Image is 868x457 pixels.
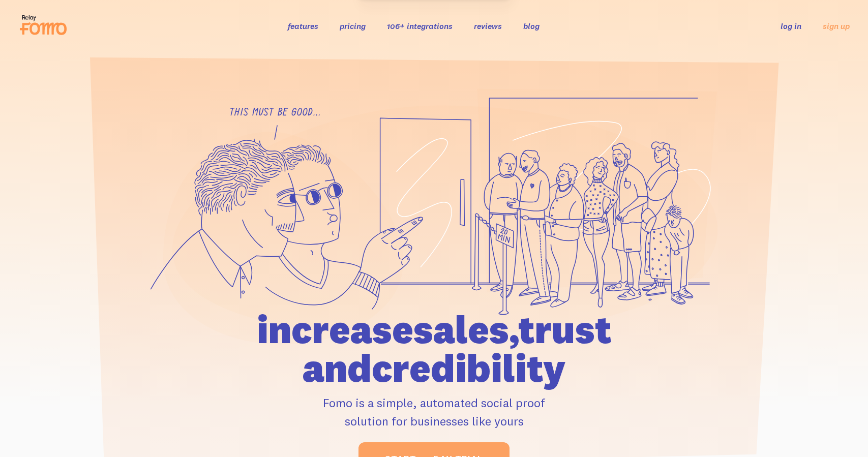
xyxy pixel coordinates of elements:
[823,21,850,32] a: sign up
[288,21,318,31] a: features
[387,21,453,31] a: 106+ integrations
[340,21,366,31] a: pricing
[523,21,540,31] a: blog
[474,21,502,31] a: reviews
[199,393,670,430] p: Fomo is a simple, automated social proof solution for businesses like yours
[781,21,801,31] a: log in
[199,310,670,387] h1: increase sales, trust and credibility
